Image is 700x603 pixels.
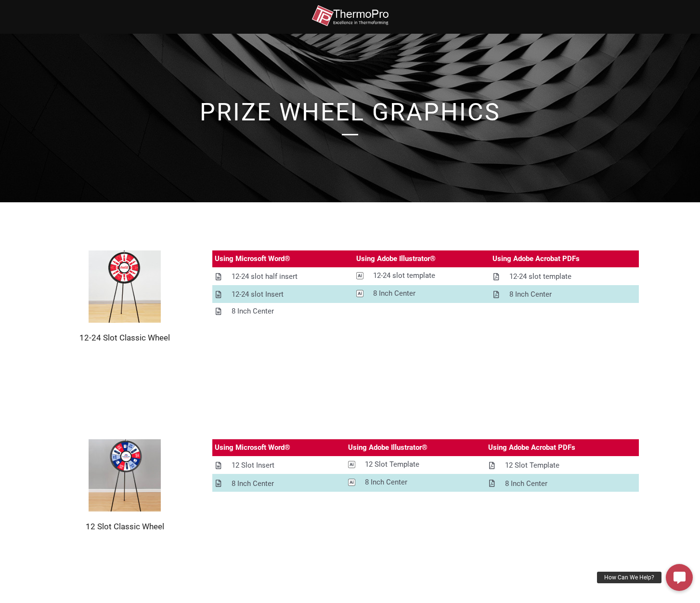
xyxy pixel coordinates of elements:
div: 12-24 slot template [509,271,571,283]
div: 12-24 slot Insert [232,288,284,301]
a: 8 Inch Center [212,303,354,320]
a: 12 Slot Template [486,457,638,474]
div: 12 Slot Template [505,459,559,472]
div: 12-24 slot template [373,270,435,282]
a: 8 Inch Center [354,285,490,302]
a: 12-24 slot Insert [212,286,354,303]
div: Using Adobe Acrobat PDFs [488,442,575,454]
a: 8 Inch Center [346,474,486,491]
div: 8 Inch Center [232,305,274,317]
h2: 12 Slot Classic Wheel [61,521,188,532]
div: Using Adobe Acrobat PDFs [493,253,580,265]
div: 12 Slot Template [365,459,419,471]
a: How Can We Help? [666,564,693,591]
div: Using Adobe Illustrator® [356,253,436,265]
div: Using Adobe Illustrator® [348,442,428,454]
a: 8 Inch Center [212,475,346,492]
div: Using Microsoft Word® [215,253,290,265]
div: 8 Inch Center [509,288,552,301]
h1: prize Wheel Graphics [76,100,624,124]
img: thermopro-logo-non-iso [311,5,389,26]
a: 12 Slot Insert [212,457,346,474]
div: 12 Slot Insert [232,459,274,472]
div: How Can We Help? [597,572,661,583]
a: 12-24 slot template [354,267,490,284]
div: 8 Inch Center [505,478,547,490]
a: 12-24 slot template [490,268,639,285]
div: 8 Inch Center [232,478,274,490]
a: 12-24 slot half insert [212,268,354,285]
a: 8 Inch Center [486,475,638,492]
div: 12-24 slot half insert [232,271,298,283]
a: 8 Inch Center [490,286,639,303]
div: 8 Inch Center [365,476,407,488]
h2: 12-24 Slot Classic Wheel [61,332,188,343]
a: 12 Slot Template [346,456,486,473]
div: 8 Inch Center [373,288,415,300]
div: Using Microsoft Word® [215,442,290,454]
